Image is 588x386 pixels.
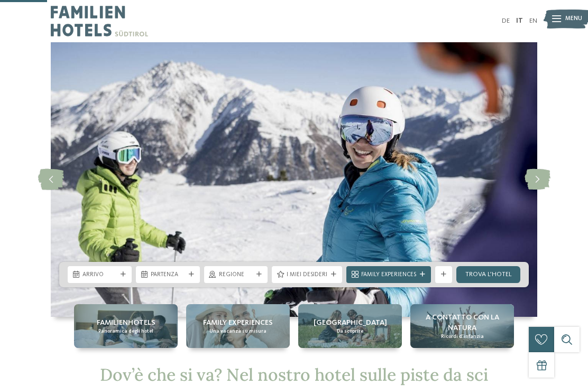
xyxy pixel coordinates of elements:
span: Ricordi d’infanzia [441,333,484,340]
span: Partenza [151,271,185,279]
span: Familienhotels [97,317,155,328]
img: Hotel sulle piste da sci per bambini: divertimento senza confini [51,42,537,317]
a: EN [529,17,537,24]
span: I miei desideri [287,271,327,279]
span: A contatto con la natura [415,312,510,333]
span: Panoramica degli hotel [98,328,153,335]
span: Menu [565,15,582,23]
a: Hotel sulle piste da sci per bambini: divertimento senza confini A contatto con la natura Ricordi... [410,304,514,348]
span: Family experiences [203,317,273,328]
a: IT [516,17,523,24]
a: trova l’hotel [456,266,520,283]
span: [GEOGRAPHIC_DATA] [314,317,387,328]
span: Family Experiences [361,271,416,279]
span: Da scoprire [337,328,363,335]
span: Arrivo [82,271,117,279]
a: DE [502,17,510,24]
a: Hotel sulle piste da sci per bambini: divertimento senza confini [GEOGRAPHIC_DATA] Da scoprire [298,304,402,348]
span: Una vacanza su misura [209,328,267,335]
span: Regione [219,271,253,279]
a: Hotel sulle piste da sci per bambini: divertimento senza confini Family experiences Una vacanza s... [186,304,290,348]
a: Hotel sulle piste da sci per bambini: divertimento senza confini Familienhotels Panoramica degli ... [74,304,178,348]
